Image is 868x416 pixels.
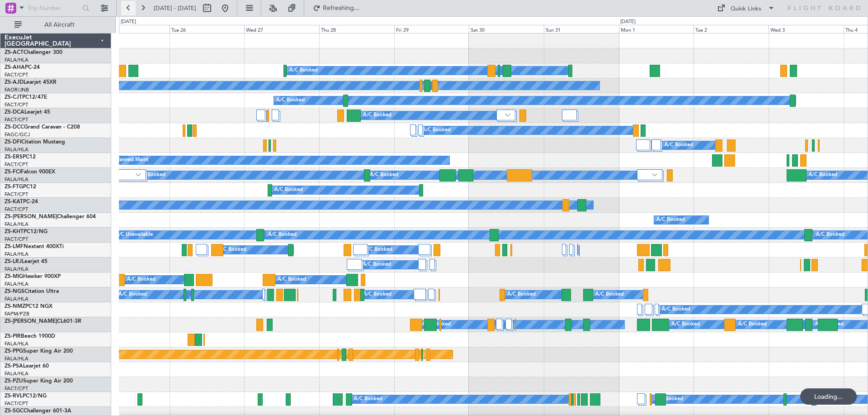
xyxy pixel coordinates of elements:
[28,1,80,15] input: Trip Number
[815,318,844,331] div: A/C Booked
[170,25,245,33] div: Tue 26
[5,72,28,78] a: FACT/CPT
[5,95,22,100] span: ZS-CJT
[809,168,837,182] div: A/C Booked
[5,274,61,279] a: ZS-MIGHawker 900XP
[115,153,148,167] div: Planned Maint
[5,65,25,70] span: ZS-AHA
[5,229,24,234] span: ZS-KHT
[121,18,136,26] div: [DATE]
[363,109,392,122] div: A/C Booked
[94,25,170,33] div: Mon 25
[5,214,57,220] span: ZS-[PERSON_NAME]
[544,25,619,33] div: Sun 31
[5,304,25,309] span: ZS-NMZ
[5,95,47,100] a: ZS-CJTPC12/47E
[10,18,98,32] button: All Aircraft
[5,154,23,160] span: ZS-ERS
[769,25,844,33] div: Wed 3
[5,57,28,63] a: FALA/HLA
[5,124,24,130] span: ZS-DCC
[268,228,297,242] div: A/C Booked
[363,288,392,301] div: A/C Booked
[5,86,29,93] a: FAOR/JNB
[5,393,23,399] span: ZS-RVL
[5,80,24,85] span: ZS-AJD
[5,319,57,324] span: ZS-[PERSON_NAME]
[5,221,28,228] a: FALA/HLA
[278,273,306,287] div: A/C Booked
[5,139,65,145] a: ZS-DFICitation Mustang
[5,169,55,175] a: ZS-FCIFalcon 900EX
[5,393,47,399] a: ZS-RVLPC12/NG
[5,184,36,190] a: ZS-FTGPC12
[5,363,49,369] a: ZS-PSALearjet 60
[5,206,28,213] a: FACT/CPT
[5,184,23,190] span: ZS-FTG
[469,25,544,33] div: Sat 30
[693,25,769,33] div: Tue 2
[319,25,394,33] div: Thu 28
[5,191,28,198] a: FACT/CPT
[595,288,624,301] div: A/C Booked
[5,349,73,354] a: ZS-PPGSuper King Air 200
[5,266,28,273] a: FALA/HLA
[662,303,690,316] div: A/C Booked
[422,124,451,137] div: A/C Booked
[5,161,28,168] a: FACT/CPT
[136,173,141,177] img: arrow-gray.svg
[5,199,38,205] a: ZS-KATPC-24
[5,131,30,138] a: FAGC/GCJ
[652,173,657,177] img: arrow-gray.svg
[5,296,28,302] a: FALA/HLA
[505,113,510,117] img: arrow-gray.svg
[5,400,28,407] a: FACT/CPT
[127,273,156,287] div: A/C Booked
[5,259,22,264] span: ZS-LRJ
[5,355,28,362] a: FALA/HLA
[5,50,24,55] span: ZS-ACT
[712,1,779,15] button: Quick Links
[276,94,305,107] div: A/C Booked
[218,243,246,257] div: A/C Booked
[620,18,636,26] div: [DATE]
[5,385,28,392] a: FACT/CPT
[5,139,21,145] span: ZS-DFI
[5,408,24,414] span: ZS-SGC
[154,4,196,12] span: [DATE] - [DATE]
[5,311,29,317] a: FAPM/PZB
[5,214,96,220] a: ZS-[PERSON_NAME]Challenger 604
[5,289,59,294] a: ZS-NGSCitation Ultra
[5,274,23,279] span: ZS-MIG
[354,392,382,406] div: A/C Booked
[309,1,363,15] button: Refreshing...
[363,258,391,272] div: A/C Booked
[655,392,683,406] div: A/C Booked
[5,176,28,183] a: FALA/HLA
[5,50,62,55] a: ZS-ACTChallenger 300
[5,289,24,294] span: ZS-NGS
[731,5,761,14] div: Quick Links
[322,5,360,11] span: Refreshing...
[118,288,147,301] div: A/C Booked
[5,124,80,130] a: ZS-DCCGrand Caravan - C208
[5,244,24,249] span: ZS-LMF
[619,25,694,33] div: Mon 1
[507,288,536,301] div: A/C Booked
[5,251,28,258] a: FALA/HLA
[5,378,73,384] a: ZS-PZUSuper King Air 200
[665,139,693,152] div: A/C Booked
[5,363,23,369] span: ZS-PSA
[137,168,165,182] div: A/C Booked
[5,319,81,324] a: ZS-[PERSON_NAME]CL601-3R
[5,244,64,249] a: ZS-LMFNextant 400XTi
[5,199,23,205] span: ZS-KAT
[5,334,21,339] span: ZS-PIR
[5,378,23,384] span: ZS-PZU
[5,80,57,85] a: ZS-AJDLearjet 45XR
[816,228,844,242] div: A/C Booked
[370,168,398,182] div: A/C Booked
[5,169,21,175] span: ZS-FCI
[5,116,28,123] a: FACT/CPT
[5,65,40,70] a: ZS-AHAPC-24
